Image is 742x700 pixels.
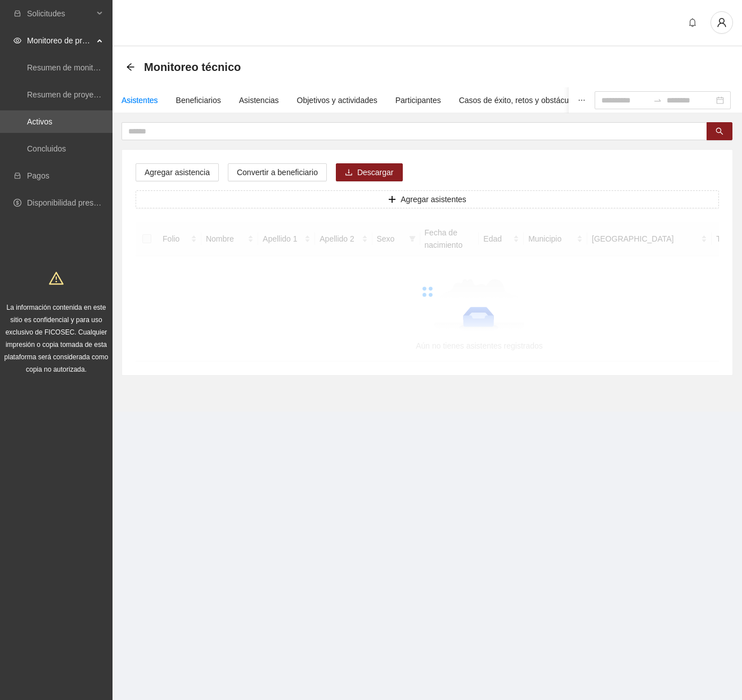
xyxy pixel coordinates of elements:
span: eye [14,37,21,44]
span: arrow-left [126,63,135,72]
span: Agregar asistentes [401,193,466,206]
span: Convertir a beneficiario [237,166,318,179]
span: user [711,17,732,28]
span: to [653,96,662,105]
button: bell [683,14,701,32]
div: Back [126,63,135,72]
span: ellipsis [578,96,586,104]
span: bell [684,18,701,27]
span: La información contenida en este sitio es confidencial y para uso exclusivo de FICOSEC. Cualquier... [5,304,109,373]
div: Casos de éxito, retos y obstáculos [459,94,579,106]
div: Objetivos y actividades [297,94,377,106]
span: warning [49,271,64,286]
div: Asistencias [239,94,279,106]
span: Monitoreo de proyectos [27,29,93,52]
div: Beneficiarios [176,94,221,106]
span: inbox [14,10,21,17]
span: download [345,168,353,177]
div: Participantes [395,94,441,106]
a: Resumen de monitoreo [27,63,109,72]
a: Activos [27,117,52,126]
span: plus [388,195,396,204]
span: Solicitudes [27,2,93,25]
span: Descargar [357,166,394,179]
span: search [716,127,723,136]
button: Agregar asistencia [136,163,219,181]
button: search [707,122,732,140]
a: Resumen de proyectos aprobados [27,90,147,99]
button: Convertir a beneficiario [228,163,327,181]
a: Concluidos [27,144,66,153]
div: Asistentes [122,94,158,106]
a: Pagos [27,171,50,180]
button: ellipsis [569,87,595,113]
button: user [710,11,733,34]
button: plusAgregar asistentes [136,190,719,208]
button: downloadDescargar [336,163,403,181]
span: Agregar asistencia [145,166,210,179]
span: swap-right [653,96,662,105]
a: Disponibilidad presupuestal [27,198,123,207]
span: Monitoreo técnico [144,58,241,76]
